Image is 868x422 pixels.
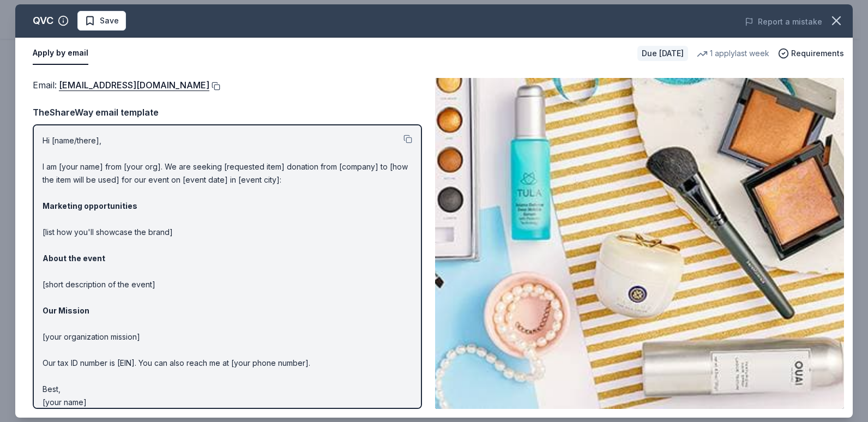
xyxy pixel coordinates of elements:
[637,46,688,61] div: Due [DATE]
[77,11,126,31] button: Save
[100,14,119,27] span: Save
[697,47,769,60] div: 1 apply last week
[435,78,844,409] img: Image for QVC
[33,105,422,119] div: TheShareWay email template
[59,78,209,92] a: [EMAIL_ADDRESS][DOMAIN_NAME]
[745,15,822,28] button: Report a mistake
[43,254,105,263] strong: About the event
[43,306,89,315] strong: Our Mission
[43,201,137,210] strong: Marketing opportunities
[33,80,209,91] span: Email :
[43,134,412,409] p: Hi [name/there], I am [your name] from [your org]. We are seeking [requested item] donation from ...
[33,12,53,29] div: QVC
[778,47,844,60] button: Requirements
[33,42,88,65] button: Apply by email
[791,47,844,60] span: Requirements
